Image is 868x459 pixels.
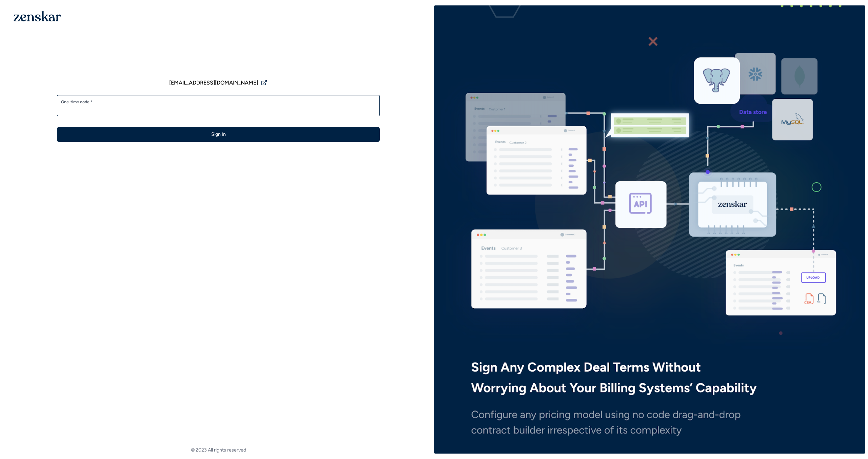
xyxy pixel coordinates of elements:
footer: © 2023 All rights reserved [3,447,434,454]
span: [EMAIL_ADDRESS][DOMAIN_NAME] [169,79,258,87]
img: 1OGAJ2xQqyY4LXKgY66KYq0eOWRCkrZdAb3gUhuVAqdWPZE9SRJmCz+oDMSn4zDLXe31Ii730ItAGKgCKgCCgCikA4Av8PJUP... [14,11,61,21]
button: Sign In [57,127,380,142]
label: One-time code * [61,99,376,105]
